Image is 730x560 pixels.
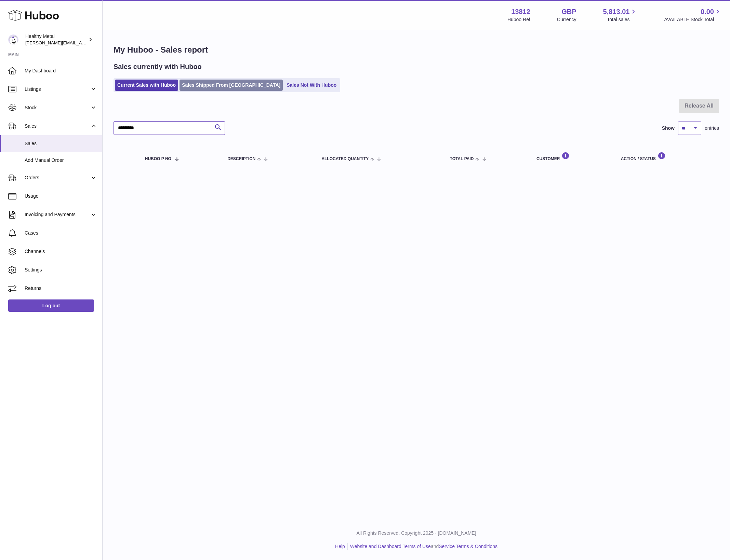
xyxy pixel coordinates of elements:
[662,125,675,131] label: Show
[621,152,712,161] div: Action / Status
[348,543,497,550] li: and
[284,80,339,91] a: Sales Not With Huboo
[25,104,90,111] span: Stock
[557,16,576,23] div: Currency
[227,157,255,161] span: Description
[25,40,137,45] span: [PERSON_NAME][EMAIL_ADDRESS][DOMAIN_NAME]
[603,7,630,16] span: 5,813.01
[25,68,97,74] span: My Dashboard
[439,544,497,549] a: Service Terms & Conditions
[25,33,87,46] div: Healthy Metal
[145,157,171,161] span: Huboo P no
[450,157,474,161] span: Total paid
[25,86,90,93] span: Listings
[664,7,722,23] a: 0.00 AVAILABLE Stock Total
[25,248,97,255] span: Channels
[25,285,97,292] span: Returns
[25,267,97,273] span: Settings
[705,125,719,131] span: entries
[511,7,530,16] strong: 13812
[561,7,576,16] strong: GBP
[25,140,97,147] span: Sales
[25,193,97,199] span: Usage
[25,230,97,236] span: Cases
[321,157,369,161] span: ALLOCATED Quantity
[108,530,725,536] p: All Rights Reserved. Copyright 2025 - [DOMAIN_NAME]
[701,7,714,16] span: 0.00
[25,174,90,181] span: Orders
[8,34,18,45] img: jose@healthy-metal.com
[114,62,202,71] h2: Sales currently with Huboo
[350,544,431,549] a: Website and Dashboard Terms of Use
[25,211,90,218] span: Invoicing and Payments
[603,7,638,23] a: 5,813.01 Total sales
[536,152,607,161] div: Customer
[607,16,637,23] span: Total sales
[25,123,90,129] span: Sales
[115,80,178,91] a: Current Sales with Huboo
[335,544,345,549] a: Help
[25,157,97,164] span: Add Manual Order
[114,44,719,55] h1: My Huboo - Sales report
[180,80,283,91] a: Sales Shipped From [GEOGRAPHIC_DATA]
[664,16,722,23] span: AVAILABLE Stock Total
[507,16,530,23] div: Huboo Ref
[8,299,94,312] a: Log out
